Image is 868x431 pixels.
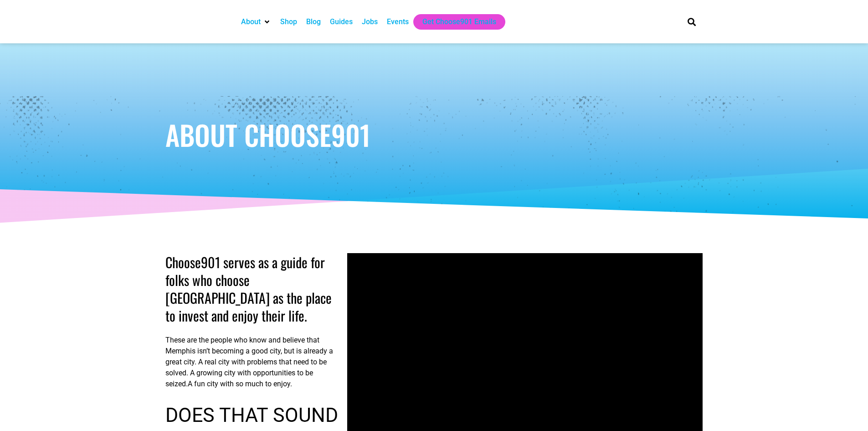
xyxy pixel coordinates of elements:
nav: Main nav [236,14,672,30]
h2: Choose901 serves as a guide for folks who choose [GEOGRAPHIC_DATA] as the place to invest and enj... [165,253,339,324]
a: Shop [280,16,297,27]
a: Jobs [362,16,378,27]
a: Events [387,16,409,27]
span: A fun city with so much to enjoy. [188,379,292,388]
a: About [241,16,261,27]
div: Search [684,14,699,29]
a: Get Choose901 Emails [422,16,496,27]
p: These are the people who know and believe that Memphis isn’t becoming a good city, but is already... [165,335,339,389]
a: Blog [306,16,321,27]
div: About [236,14,276,30]
h1: About Choose901 [165,121,703,148]
a: Guides [330,16,353,27]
